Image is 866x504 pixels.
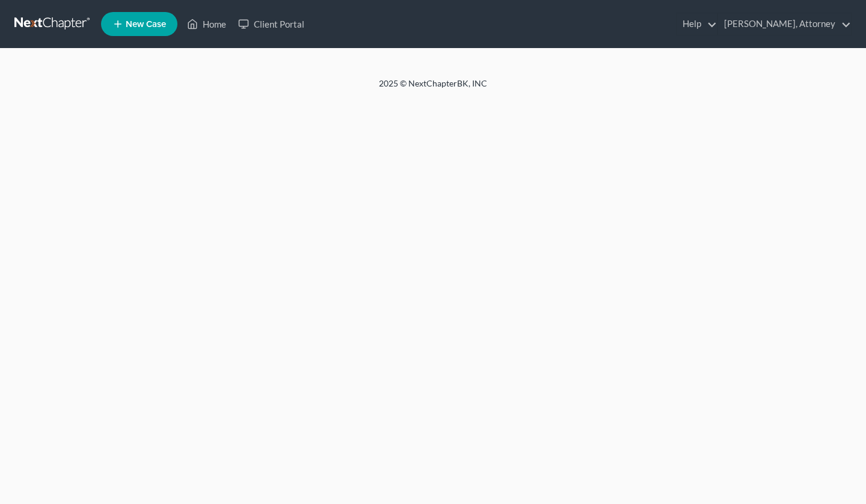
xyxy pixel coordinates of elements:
[90,77,776,99] div: 2025 © NextChapterBK, INC
[181,13,232,35] a: Home
[718,13,851,35] a: [PERSON_NAME], Attorney
[677,13,717,35] a: Help
[232,13,310,35] a: Client Portal
[101,12,177,36] new-legal-case-button: New Case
